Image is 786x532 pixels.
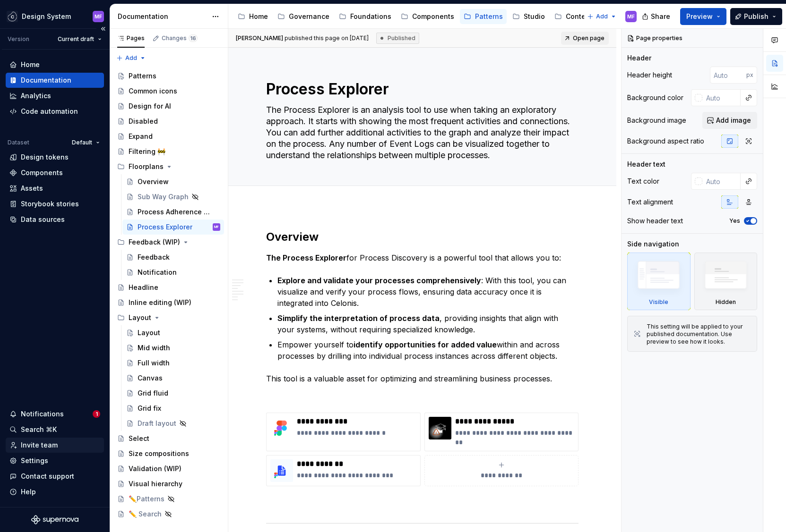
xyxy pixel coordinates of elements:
div: Content [566,12,592,21]
div: Assets [21,184,43,193]
a: Foundations [335,9,395,24]
a: Full width [122,355,224,371]
label: Yes [729,217,740,225]
button: Contact support [6,469,104,484]
div: Published [376,33,419,44]
input: Auto [710,67,746,84]
a: Design for AI [113,99,224,114]
button: Design SystemMF [2,6,108,26]
input: Auto [702,89,741,106]
div: MF [214,222,219,232]
div: Visible [649,298,668,306]
p: : With this tool, you can visualize and verify your process flows, ensuring data accuracy once it... [277,275,579,309]
div: Text color [627,177,659,186]
a: Grid fix [122,401,224,416]
div: Home [249,12,268,21]
button: Notifications1 [6,406,104,422]
a: ✏️ Search [113,507,224,522]
div: Layout [113,310,224,325]
div: Notification [138,268,177,277]
a: Overview [122,174,224,189]
strong: Simplify the interpretation of process data [277,313,440,323]
a: Headline [113,280,224,295]
div: Page tree [234,7,582,26]
div: Visual hierarchy [129,479,182,489]
span: [PERSON_NAME] [236,34,283,42]
div: Notifications [21,409,64,419]
div: Process Explorer [138,222,192,232]
a: Content [551,9,596,24]
a: Data sources [6,212,104,227]
a: Components [397,9,458,24]
a: Process Adherence Manager ([PERSON_NAME]) [122,204,224,220]
img: c568fb6e-944e-4e07-b746-70be0117043a.png [270,417,293,439]
div: Inline editing (WIP) [129,298,191,307]
input: Auto [702,173,741,190]
div: Sub Way Graph [138,192,189,202]
span: published this page on [DATE] [236,34,369,42]
div: Home [21,60,40,69]
div: Header [627,53,651,63]
a: Expand [113,129,224,144]
a: Analytics [6,88,104,103]
a: Common icons [113,84,224,99]
textarea: The Process Explorer is an analysis tool to use when taking an exploratory approach. It starts wi... [264,102,577,163]
a: Governance [274,9,333,24]
img: a34ee9a8-20be-484d-92d6-7e16a06d9c31.png [270,459,293,482]
div: Feedback [138,253,170,262]
a: Home [234,9,272,24]
div: Patterns [129,71,156,81]
button: Publish [730,8,782,25]
div: Canvas [138,373,163,383]
div: Analytics [21,91,51,101]
button: Preview [680,8,726,25]
a: Notification [122,265,224,280]
div: Layout [129,313,151,322]
div: Settings [21,456,48,465]
button: Share [637,8,676,25]
a: Invite team [6,438,104,453]
span: Current draft [58,35,94,43]
button: Add [113,51,149,65]
svg: Supernova Logo [31,515,78,524]
a: Process ExplorerMF [122,220,224,235]
a: Documentation [6,73,104,88]
div: Design System [22,12,71,21]
div: MF [627,13,635,20]
a: Patterns [113,68,224,84]
img: 0f42f3aa-4c33-41ff-b693-f1cb25a75771.png [429,417,451,439]
a: Studio [509,9,549,24]
div: Version [8,35,29,43]
span: 1 [93,410,100,418]
span: Add [125,54,137,62]
a: Patterns [460,9,507,24]
a: Validation (WIP) [113,461,224,476]
button: Help [6,484,104,499]
p: This tool is a valuable asset for optimizing and streamlining business processes. [266,373,579,384]
div: Dataset [8,139,29,146]
div: Hidden [716,298,736,306]
div: Expand [129,132,153,141]
div: Studio [524,12,545,21]
p: px [746,71,753,79]
div: Draft layout [138,419,176,428]
a: Disabled [113,114,224,129]
a: Canvas [122,371,224,386]
div: ✏️Patterns [129,494,164,504]
div: Size compositions [129,449,189,458]
div: Background aspect ratio [627,136,704,146]
p: Empower yourself to within and across processes by drilling into individual process instances acr... [277,339,579,362]
a: Home [6,57,104,72]
a: Feedback [122,250,224,265]
div: Select [129,434,149,443]
button: Add [584,10,620,23]
div: Side navigation [627,239,679,249]
div: Floorplans [129,162,164,171]
div: Feedback (WIP) [113,235,224,250]
div: Floorplans [113,159,224,174]
div: Header text [627,160,665,169]
a: Filtering 🚧 [113,144,224,159]
img: f5634f2a-3c0d-4c0b-9dc3-3862a3e014c7.png [7,11,18,22]
div: Feedback (WIP) [129,237,180,247]
div: Headline [129,283,158,292]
